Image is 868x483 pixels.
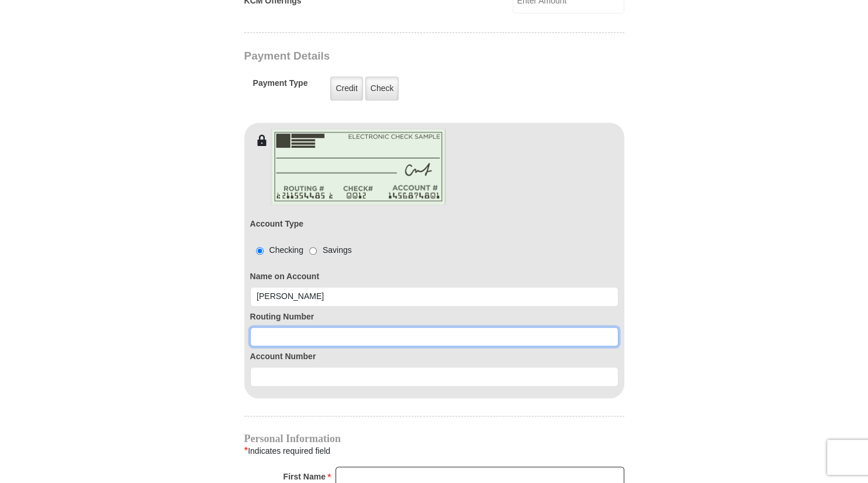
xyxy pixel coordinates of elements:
[250,270,618,283] label: Name on Account
[244,50,542,63] h3: Payment Details
[250,244,352,256] div: Checking Savings
[330,77,362,100] label: Credit
[365,77,399,100] label: Check
[250,218,304,230] label: Account Type
[244,443,624,458] div: Indicates required field
[244,434,624,443] h4: Personal Information
[250,350,618,363] label: Account Number
[250,311,618,323] label: Routing Number
[271,128,446,205] img: check-en.png
[253,78,308,94] h5: Payment Type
